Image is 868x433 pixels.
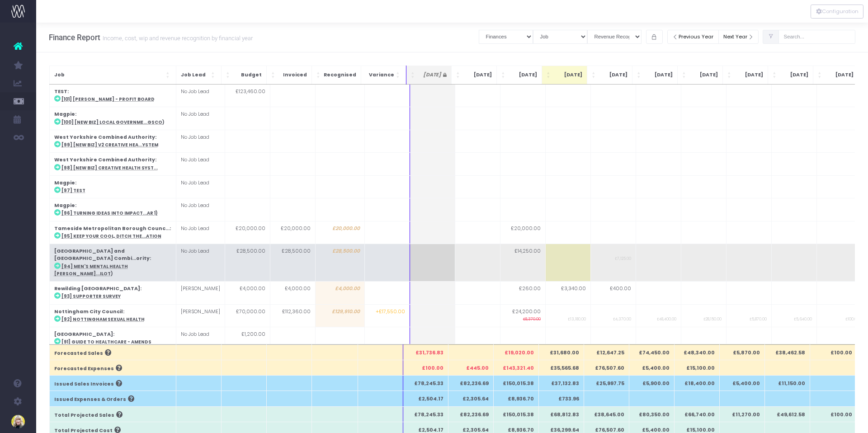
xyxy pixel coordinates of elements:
[176,282,225,304] td: [PERSON_NAME]
[403,406,448,422] th: £78,245.33
[825,71,854,79] span: [DATE]
[538,391,584,406] th: £733.96
[61,96,155,102] abbr: [101] Lou Test - Profit board
[674,360,719,375] th: £15,100.00
[584,376,629,391] th: £25,997.75
[54,285,140,292] strong: Rewilding [GEOGRAPHIC_DATA]
[49,244,176,282] td: :
[61,316,145,322] abbr: [92] Nottingham Sexual Health
[181,71,209,79] span: Job Lead
[54,381,114,388] span: Issued Sales Invoices
[448,406,493,422] th: £82,236.69
[689,71,718,79] span: [DATE]
[667,30,719,44] button: Previous Year
[270,304,315,327] td: £112,360.00
[629,406,674,422] th: £80,350.00
[61,233,161,239] abbr: [95] Keep your Cool, Ditch the Vape Evaluation
[778,30,855,44] input: Search...
[271,71,277,80] span: Invoiced: Activate to sort
[727,71,733,80] span: Feb 26: Activate to sort
[176,107,225,130] td: No Job Lead
[523,315,541,322] small: £8,370.00
[493,391,538,406] th: £8,936.70
[226,71,231,80] span: Budget: Activate to sort
[403,391,448,406] th: £2,504.17
[225,221,270,244] td: £20,000.00
[584,406,629,422] th: £38,645.00
[49,198,176,221] td: :
[545,282,590,304] td: £3,340.00
[418,71,447,79] span: [DATE]
[49,175,176,198] td: :
[613,315,631,322] small: £4,370.00
[538,344,584,360] th: £31,680.00
[225,282,270,304] td: £4,000.00
[278,71,307,79] span: Invoiced
[315,304,364,327] td: £129,910.00
[54,412,114,419] span: Total Projected Sales
[764,376,810,391] th: £11,150.00
[324,71,356,79] span: Recognised
[166,71,171,80] span: Job: Activate to sort
[54,331,113,338] strong: [GEOGRAPHIC_DATA]
[396,71,401,80] span: Variance: Activate to sort
[225,244,270,282] td: £28,500.00
[315,282,364,304] td: £4,000.00
[773,71,778,80] span: Mar 26: Activate to sort
[637,71,642,80] span: Dec 25: Activate to sort
[316,71,322,80] span: Recognised: Activate to sort
[719,344,764,360] th: £5,870.00
[11,415,25,428] img: images/default_profile_image.png
[764,344,810,360] th: £38,462.58
[366,71,394,79] span: Variance
[61,142,158,148] abbr: [99] [NEW BIZ] V2 Creative Health System
[225,327,270,350] td: £1,200.00
[403,376,448,391] th: £78,245.33
[49,282,176,304] td: :
[315,244,364,282] td: £28,500.00
[54,179,75,186] strong: Magpie
[794,315,812,322] small: £5,640.00
[500,304,545,327] td: £24,200.00
[735,71,763,79] span: [DATE]
[49,304,176,327] td: :
[493,376,538,391] th: £150,015.38
[270,221,315,244] td: £20,000.00
[538,406,584,422] th: £68,812.83
[500,244,545,282] td: £14,250.00
[466,365,489,372] span: £445.00
[674,376,719,391] th: £18,400.00
[61,210,158,216] abbr: [96] Turning ideas into impact webinar (Webinar 1)
[810,344,857,360] th: £100.00
[61,119,165,125] abbr: [100] [NEW BIZ] Local Government & Social Care Ombudsman (LGSCO)
[411,71,416,80] span: Jul 25 <i class="fa fa-lock"></i>: Activate to sort
[176,304,225,327] td: [PERSON_NAME]
[629,344,674,360] th: £74,450.00
[719,376,764,391] th: £5,400.00
[463,71,492,79] span: [DATE]
[176,244,225,282] td: No Job Lead
[615,254,631,261] small: £7,125.00
[49,327,176,350] td: :
[233,71,262,79] span: Budget
[54,111,75,118] strong: Magpie
[682,71,688,80] span: Jan 26: Activate to sort
[49,85,176,107] td: :
[501,71,507,80] span: Sep 25: Activate to sort
[376,308,405,315] span: +£17,550.00
[584,344,629,360] th: £12,647.25
[493,406,538,422] th: £150,015.38
[568,315,586,322] small: £13,180.00
[176,85,225,107] td: No Job Lead
[592,71,597,80] span: Nov 25: Activate to sort
[811,5,863,19] button: Configuration
[448,391,493,406] th: £2,305.64
[225,304,270,327] td: £70,000.00
[54,396,126,403] span: Issued Expenses & Orders
[225,85,270,107] td: £123,460.00
[422,365,443,372] span: £100.00
[703,315,722,322] small: £28,150.00
[61,339,151,345] abbr: [91] Guide to Healthcare - amends
[176,153,225,175] td: No Job Lead
[509,71,537,79] span: [DATE]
